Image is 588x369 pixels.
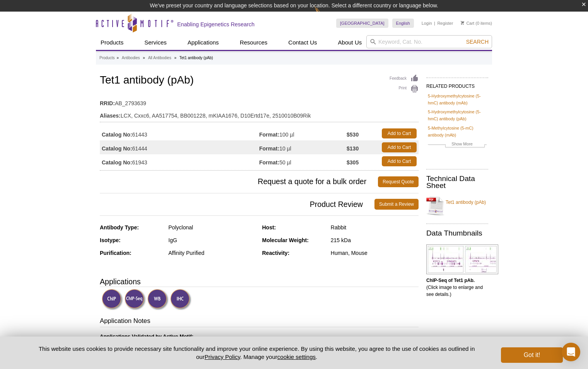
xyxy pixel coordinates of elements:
a: About Us [333,35,367,50]
li: (0 items) [461,19,492,28]
strong: Format: [259,131,279,138]
b: ChIP-Seq of Tet1 pAb. [426,278,475,283]
div: Polyclonal [168,224,256,231]
td: 61443 [100,126,259,140]
h2: Data Thumbnails [426,230,488,237]
strong: Reactivity: [262,250,290,256]
h1: Tet1 antibody (pAb) [100,74,419,87]
strong: $305 [347,159,359,166]
div: IgG [168,237,256,244]
h2: Technical Data Sheet [426,175,488,189]
a: Cart [461,20,474,26]
a: [GEOGRAPHIC_DATA] [336,19,388,28]
a: Applications [183,35,224,50]
a: Antibodies [122,55,140,62]
li: | [434,19,435,28]
a: Contact Us [284,35,321,50]
strong: Molecular Weight: [262,237,309,243]
a: Submit a Review [374,199,419,210]
strong: Catalog No: [102,131,132,138]
a: Products [99,55,115,62]
a: All Antibodies [148,55,171,62]
li: » [116,56,119,60]
strong: Host: [262,224,276,231]
strong: Format: [259,159,279,166]
div: Rabbit [331,224,419,231]
strong: $130 [347,145,359,152]
img: Your Cart [461,21,464,25]
a: Print [390,85,419,93]
div: 215 kDa [331,237,419,244]
a: English [392,19,414,28]
p: 4 µl per ChIP 4 µl each For , we also offer AbFlex TET1 Recombinant Antibody (rAb). For details, ... [100,333,419,368]
strong: Aliases: [100,112,121,119]
strong: $530 [347,131,359,138]
a: Show More [428,140,487,149]
td: 61943 [100,154,259,168]
button: cookie settings [277,354,316,360]
h2: RELATED PRODUCTS [426,77,488,91]
a: Tet1 antibody (pAb) [426,194,488,217]
input: Keyword, Cat. No. [366,35,492,48]
a: Login [422,20,432,26]
button: Got it! [501,347,563,363]
strong: Format: [259,145,279,152]
p: This website uses cookies to provide necessary site functionality and improve your online experie... [25,345,488,361]
a: Feedback [390,74,419,83]
img: Immunohistochemistry Validated [170,289,191,310]
span: Product Review [100,199,374,210]
img: Western Blot Validated [147,289,169,310]
span: Request a quote for a bulk order [100,176,378,187]
button: Search [464,38,491,45]
a: Resources [235,35,272,50]
img: Tet1 antibody (pAb) tested by ChIP-Seq. [426,244,498,274]
strong: Catalog No: [102,145,132,152]
li: Tet1 antibody (pAb) [179,56,213,60]
td: 50 µl [259,154,347,168]
a: Request Quote [378,176,419,187]
div: Affinity Purified [168,249,256,256]
div: Human, Mouse [331,249,419,256]
a: Register [437,20,453,26]
td: 10 µl [259,140,347,154]
strong: Isotype: [100,237,121,243]
a: Products [96,35,128,50]
strong: Antibody Type: [100,224,139,231]
h3: Application Notes [100,316,419,327]
a: Services [140,35,171,50]
strong: Purification: [100,250,132,256]
li: » [143,56,145,60]
h3: Applications [100,276,419,287]
img: ChIP-Seq Validated [125,289,146,310]
a: 5-Hydroxymethylcytosine (5-hmC) antibody (mAb) [428,92,487,106]
td: 61444 [100,140,259,154]
a: Add to Cart [382,128,417,138]
a: 5-Hydroxymethylcytosine (5-hmC) antibody (pAb) [428,108,487,122]
p: (Click image to enlarge and see details.) [426,277,488,298]
a: Add to Cart [382,156,417,166]
a: Add to Cart [382,142,417,152]
td: AB_2793639 [100,95,419,108]
b: Applications Validated by Active Motif: [100,333,193,339]
strong: Catalog No: [102,159,132,166]
li: » [174,56,176,60]
h2: Enabling Epigenetics Research [177,21,255,28]
strong: RRID: [100,100,115,107]
a: 5-Methylcytosine (5-mC) antibody (mAb) [428,125,487,138]
td: LCX, Cxxc6, AA517754, BB001228, mKIAA1676, D10Ertd17e, 2510010B09Rik [100,108,419,120]
a: Privacy Policy [205,354,240,360]
td: 100 µl [259,126,347,140]
div: Open Intercom Messenger [562,343,580,361]
img: ChIP Validated [102,289,123,310]
img: Change Here [315,6,335,24]
span: Search [466,39,489,45]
